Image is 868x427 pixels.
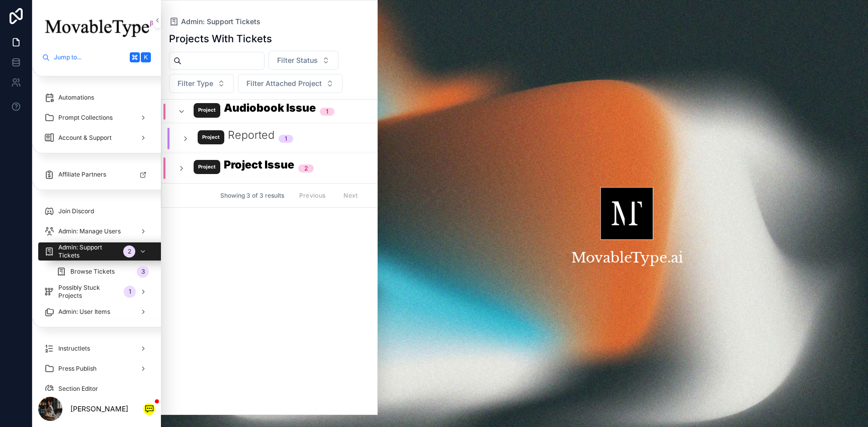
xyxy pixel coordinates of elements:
[70,404,128,414] p: [PERSON_NAME]
[304,164,308,173] div: 2
[58,308,110,316] span: Admin: User Items
[123,245,135,258] div: 2
[194,157,294,179] span: Project Issue
[58,284,120,300] span: Possibly Stuck Projects
[38,303,155,321] a: Admin: User Items
[58,385,98,393] span: Section Editor
[246,78,322,89] span: Filter Attached Project
[142,53,150,61] span: K
[58,170,106,179] span: Affiliate Partners
[38,165,155,184] a: Affiliate Partners
[38,202,155,220] a: Join Discord
[58,134,112,142] span: Account & Support
[277,55,318,65] span: Filter Status
[137,266,149,278] div: 3
[38,360,155,378] a: Press Publish
[54,53,126,61] span: Jump to...
[124,286,136,298] div: 1
[38,48,155,66] button: Jump to...K
[58,227,121,235] span: Admin: Manage Users
[326,108,328,116] div: 1
[38,13,155,44] img: App logo
[285,135,287,143] div: 1
[58,114,113,122] span: Prompt Collections
[70,268,115,276] span: Browse Tickets
[38,109,155,127] a: Prompt Collections
[58,365,97,373] span: Press Publish
[58,94,94,102] span: Automations
[38,380,155,398] a: Section Editor
[220,192,284,200] span: Showing 3 of 3 results
[169,17,261,27] a: Admin: Support Tickets
[58,345,90,353] span: Instructlets
[38,89,155,107] a: Automations
[198,128,275,149] span: Reported
[269,51,338,70] button: Select Button
[181,17,261,27] span: Admin: Support Tickets
[169,33,272,45] h1: Projects With Tickets
[178,78,213,89] span: Filter Type
[58,207,94,215] span: Join Discord
[238,74,342,93] button: Select Button
[38,339,155,358] a: Instructlets
[194,101,316,122] span: Audiobook Issue
[32,66,161,391] div: scrollable content
[38,222,155,240] a: Admin: Manage Users
[38,283,155,301] a: Possibly Stuck Projects1
[169,74,234,93] button: Select Button
[38,242,167,261] a: Admin: Support Tickets2
[58,243,119,260] span: Admin: Support Tickets
[38,129,155,147] a: Account & Support
[50,263,155,281] a: Browse Tickets3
